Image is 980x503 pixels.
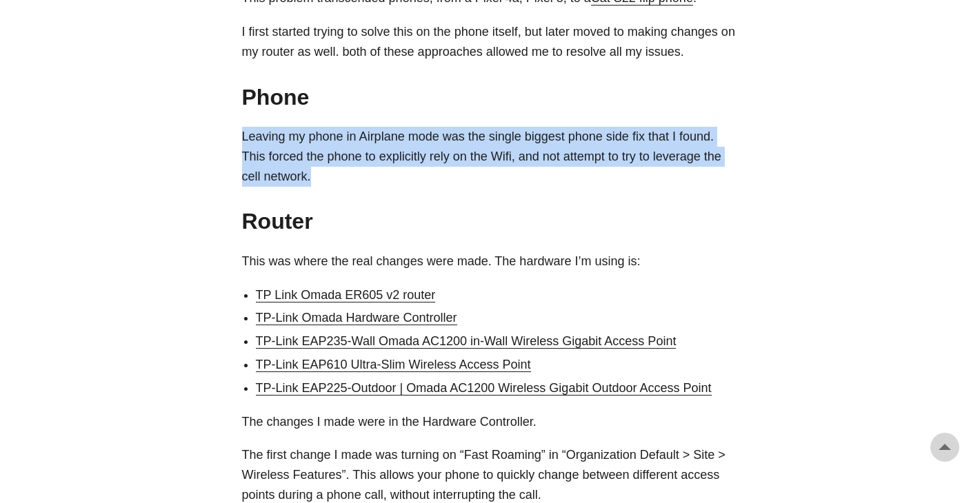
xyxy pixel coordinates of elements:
[930,433,959,462] a: go to top
[242,251,739,271] p: This was where the real changes were made. The hardware I’m using is:
[256,381,712,395] a: TP-Link EAP225-Outdoor | Omada AC1200 Wireless Gigabit Outdoor Access Point
[242,22,739,62] p: I first started trying to solve this on the phone itself, but later moved to making changes on my...
[242,208,739,234] h2: Router
[256,311,457,325] a: TP-Link Omada Hardware Controller
[242,127,739,186] p: Leaving my phone in Airplane mode was the single biggest phone side fix that I found. This forced...
[256,288,436,302] a: TP Link Omada ER605 v2 router
[242,84,739,110] h2: Phone
[242,412,739,432] p: The changes I made were in the Hardware Controller.
[256,334,677,348] a: TP-Link EAP235-Wall Omada AC1200 in-Wall Wireless Gigabit Access Point
[256,358,531,371] a: TP-Link EAP610 Ultra-Slim Wireless Access Point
